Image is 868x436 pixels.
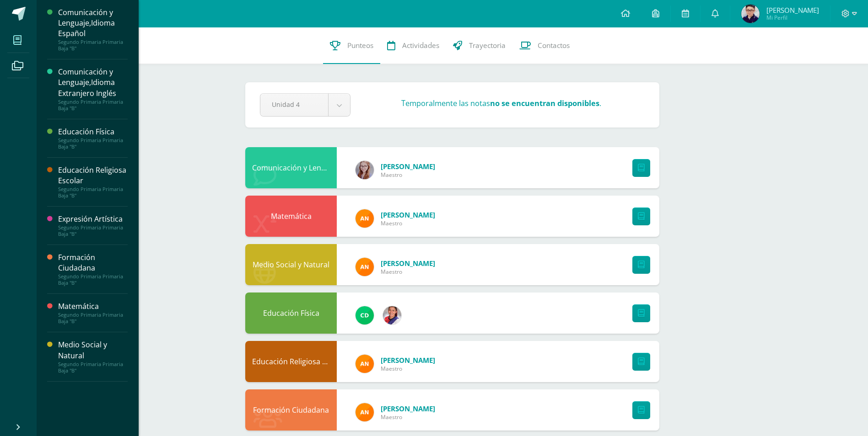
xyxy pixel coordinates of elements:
[381,162,435,171] span: [PERSON_NAME]
[58,361,128,374] div: Segundo Primaria Primaria Baja "B"
[58,252,128,273] div: Formación Ciudadana
[401,98,601,108] h3: Temporalmente las notas .
[356,161,374,179] img: b155c3ea6a7e98a3dbf3e34bf7586cfd.png
[356,355,374,373] img: 96f7110f52bb775499752354c5a55c9b.png
[469,41,506,50] span: Trayectoria
[58,67,128,111] a: Comunicación y Lenguaje,Idioma Extranjero InglésSegundo Primaria Primaria Baja "B"
[323,27,380,64] a: Punteos
[356,403,374,421] img: 96f7110f52bb775499752354c5a55c9b.png
[58,67,128,98] div: Comunicación y Lenguaje,Idioma Extranjero Inglés
[381,259,435,268] span: [PERSON_NAME]
[381,210,435,219] span: [PERSON_NAME]
[58,39,128,52] div: Segundo Primaria Primaria Baja "B"
[58,301,128,312] div: Matemática
[58,214,128,237] a: Expresión ArtísticaSegundo Primaria Primaria Baja "B"
[245,341,337,382] div: Educación Religiosa Escolar
[512,27,577,64] a: Contactos
[58,99,128,112] div: Segundo Primaria Primaria Baja "B"
[58,7,128,39] div: Comunicación y Lenguaje,Idioma Español
[347,41,373,50] span: Punteos
[58,186,128,199] div: Segundo Primaria Primaria Baja "B"
[58,7,128,52] a: Comunicación y Lenguaje,Idioma EspañolSegundo Primaria Primaria Baja "B"
[58,165,128,186] div: Educación Religiosa Escolar
[58,273,128,286] div: Segundo Primaria Primaria Baja "B"
[766,5,819,15] span: [PERSON_NAME]
[58,252,128,286] a: Formación CiudadanaSegundo Primaria Primaria Baja "B"
[383,306,401,324] img: 2c4d7ba44be5c4c2807f5e106bc38294.png
[380,27,446,64] a: Actividades
[356,209,374,228] img: 96f7110f52bb775499752354c5a55c9b.png
[245,196,337,237] div: Matemática
[245,244,337,285] div: Medio Social y Natural
[356,306,374,324] img: 1e93ad846f0fb00ce1359d25c3b11c92.png
[58,340,128,361] div: Medio Social y Natural
[58,340,128,373] a: Medio Social y NaturalSegundo Primaria Primaria Baja "B"
[356,258,374,276] img: 96f7110f52bb775499752354c5a55c9b.png
[58,301,128,324] a: MatemáticaSegundo Primaria Primaria Baja "B"
[58,165,128,199] a: Educación Religiosa EscolarSegundo Primaria Primaria Baja "B"
[260,94,350,116] a: Unidad 4
[245,389,337,431] div: Formación Ciudadana
[58,214,128,224] div: Expresión Artística
[58,127,128,150] a: Educación FísicaSegundo Primaria Primaria Baja "B"
[446,27,512,64] a: Trayectoria
[272,94,317,115] span: Unidad 4
[381,365,435,372] span: Maestro
[381,413,435,421] span: Maestro
[381,268,435,276] span: Maestro
[58,137,128,150] div: Segundo Primaria Primaria Baja "B"
[245,147,337,188] div: Comunicación y Lenguaje,Idioma Extranjero Inglés
[58,224,128,237] div: Segundo Primaria Primaria Baja "B"
[381,404,435,413] span: [PERSON_NAME]
[381,356,435,365] span: [PERSON_NAME]
[402,41,439,50] span: Actividades
[381,219,435,227] span: Maestro
[58,312,128,324] div: Segundo Primaria Primaria Baja "B"
[381,171,435,179] span: Maestro
[245,292,337,334] div: Educación Física
[490,98,599,108] strong: no se encuentran disponibles
[58,127,128,137] div: Educación Física
[766,14,819,21] span: Mi Perfil
[538,41,570,50] span: Contactos
[741,5,760,23] img: 0dabd2daab90285735dd41bc3447274b.png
